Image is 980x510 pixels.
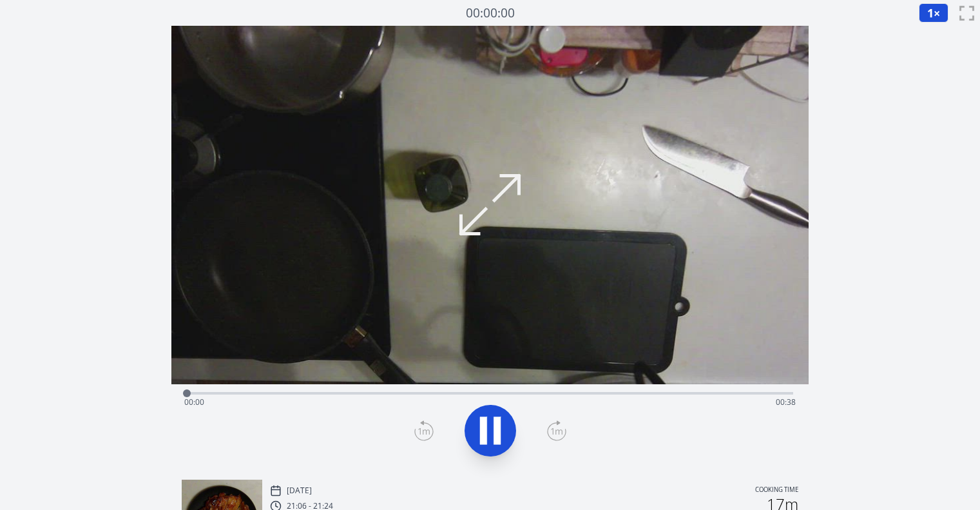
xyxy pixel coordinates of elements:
[919,3,948,23] button: 1×
[755,485,798,496] p: Cooking time
[927,5,934,21] span: 1
[287,485,312,496] p: [DATE]
[776,397,796,407] span: 00:38
[466,4,515,23] a: 00:00:00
